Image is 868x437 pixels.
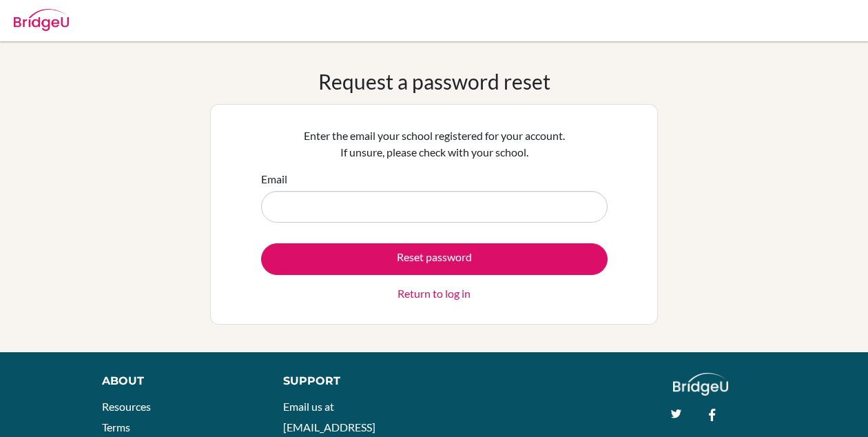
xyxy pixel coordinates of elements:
a: Resources [102,400,151,413]
h1: Request a password reset [318,69,550,94]
a: Return to log in [397,285,471,302]
button: Reset password [261,243,608,275]
p: Enter the email your school registered for your account. If unsure, please check with your school. [261,128,608,161]
img: Bridge-U [14,9,69,31]
label: Email [261,171,287,187]
a: Terms [102,420,130,434]
div: About [102,373,253,389]
div: Support [283,373,420,389]
img: logo_white@2x-f4f0deed5e89b7ecb1c2cc34c3e3d731f90f0f143d5ea2071677605dd97b5244.png [673,373,729,396]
